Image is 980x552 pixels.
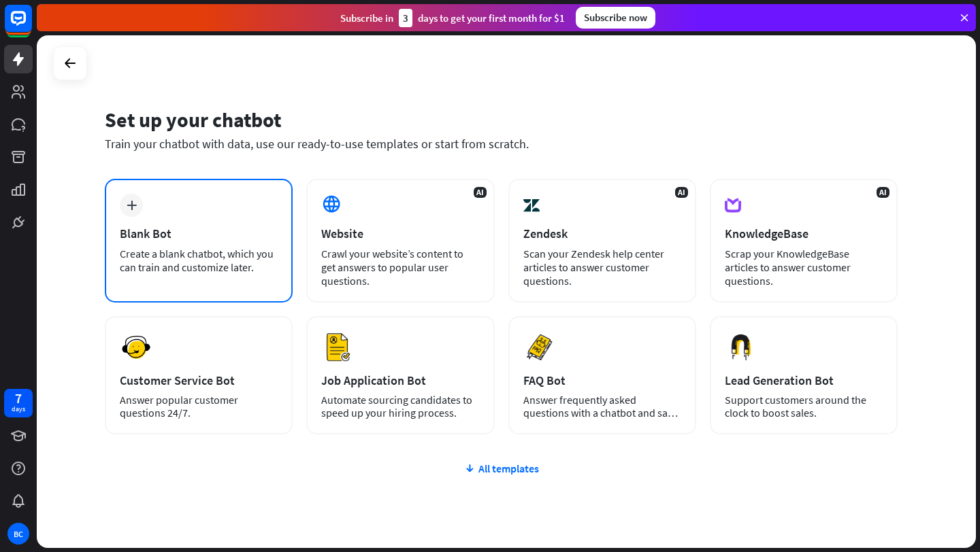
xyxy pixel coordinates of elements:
div: BC [7,523,29,545]
div: All templates [105,462,898,475]
div: FAQ Bot [523,373,681,388]
div: Job Application Bot [321,373,479,388]
a: 7 days [4,389,33,417]
span: AI [877,187,889,198]
div: Support customers around the clock to boost sales. [725,394,883,419]
div: Crawl your website’s content to get answers to popular user questions. [321,247,479,288]
div: Subscribe in days to get your first month for $1 [340,9,565,27]
div: Lead Generation Bot [725,373,883,388]
div: Answer popular customer questions 24/7. [120,394,278,419]
div: Website [321,226,479,241]
div: 7 [15,392,22,404]
i: plus [127,201,137,210]
button: Open LiveChat chat widget [11,5,52,46]
div: Subscribe now [576,7,655,29]
div: Train your chatbot with data, use our ready-to-use templates or start from scratch. [105,136,898,152]
span: AI [474,187,487,198]
div: Set up your chatbot [105,107,898,133]
div: Create a blank chatbot, which you can train and customize later. [120,247,278,274]
div: Answer frequently asked questions with a chatbot and save your time. [523,394,681,419]
div: Customer Service Bot [120,373,278,388]
span: AI [675,187,688,198]
div: 3 [399,9,412,27]
div: days [12,404,25,414]
div: Zendesk [523,226,681,241]
div: KnowledgeBase [725,226,883,241]
div: Blank Bot [120,226,278,241]
div: Scan your Zendesk help center articles to answer customer questions. [523,247,681,288]
div: Automate sourcing candidates to speed up your hiring process. [321,394,479,419]
div: Scrap your KnowledgeBase articles to answer customer questions. [725,247,883,288]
